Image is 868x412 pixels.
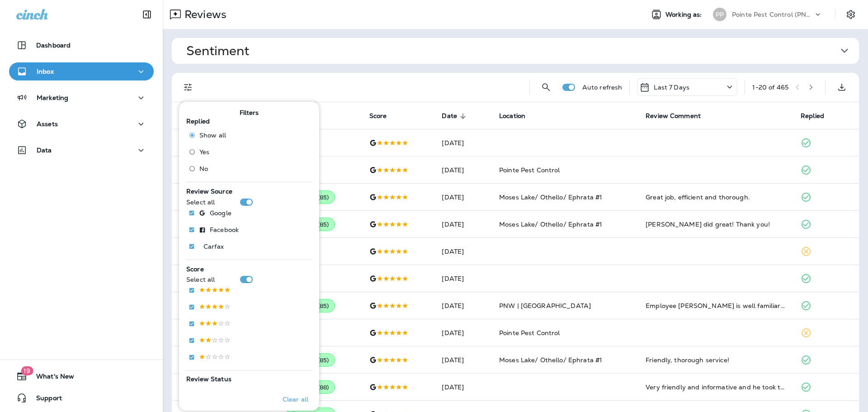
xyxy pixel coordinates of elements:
[27,373,74,384] span: What's New
[186,43,249,58] h1: Sentiment
[9,115,154,133] button: Assets
[434,156,492,184] td: [DATE]
[279,265,362,292] td: --
[199,132,226,139] span: Show all
[499,112,525,120] span: Location
[499,302,591,310] span: PNW | [GEOGRAPHIC_DATA]
[499,112,537,120] span: Location
[186,117,210,125] span: Replied
[21,366,33,375] span: 19
[434,184,492,211] td: [DATE]
[434,374,492,401] td: [DATE]
[646,383,786,392] div: Very friendly and informative and he took the bees nest away I have had the service for 3 or 4 ye...
[283,396,308,403] p: Clear all
[434,346,492,374] td: [DATE]
[318,384,329,391] span: ( 88 )
[279,319,362,346] td: --
[801,112,824,120] span: Replied
[210,226,239,233] p: Facebook
[646,112,712,120] span: Review Comment
[279,129,362,156] td: --
[37,147,52,154] p: Data
[318,194,329,201] span: ( 85 )
[186,265,204,273] span: Score
[434,211,492,238] td: [DATE]
[369,112,399,120] span: Score
[279,156,362,184] td: --
[434,129,492,156] td: [DATE]
[9,389,154,407] button: Support
[434,265,492,292] td: [DATE]
[732,11,813,18] p: Pointe Pest Control (PNW)
[9,62,154,81] button: Inbox
[318,302,329,310] span: ( 85 )
[9,89,154,107] button: Marketing
[179,78,197,96] button: Filters
[646,193,786,202] div: Great job, efficient and thorough.
[665,11,704,19] span: Working as:
[442,112,469,120] span: Date
[442,112,457,120] span: Date
[240,109,259,117] span: Filters
[843,6,859,23] button: Settings
[369,112,387,120] span: Score
[9,367,154,385] button: 19What's New
[713,8,726,21] div: PP
[499,220,602,228] span: Moses Lake/ Othello/ Ephrata #1
[37,120,58,128] p: Assets
[318,221,329,228] span: ( 85 )
[179,96,319,411] div: Filters
[37,68,54,75] p: Inbox
[434,319,492,346] td: [DATE]
[646,112,701,120] span: Review Comment
[186,199,215,206] p: Select all
[199,148,209,156] span: Yes
[646,301,786,310] div: Employee Ron is well familiar with the home and areas to treat. Today he adjusted based upon chan...
[499,166,560,174] span: Pointe Pest Control
[203,243,224,250] p: Carfax
[279,238,362,265] td: --
[499,356,602,364] span: Moses Lake/ Othello/ Ephrata #1
[833,78,851,96] button: Export as CSV
[9,36,154,54] button: Dashboard
[210,209,231,217] p: Google
[646,355,786,365] div: Friendly, thorough service!
[181,8,226,21] p: Reviews
[279,388,312,411] button: Clear all
[186,187,232,195] span: Review Source
[434,238,492,265] td: [DATE]
[537,78,555,96] button: Search Reviews
[499,193,602,201] span: Moses Lake/ Othello/ Ephrata #1
[199,165,208,172] span: No
[752,84,788,91] div: 1 - 20 of 465
[27,394,62,405] span: Support
[318,356,329,364] span: ( 85 )
[499,329,560,337] span: Pointe Pest Control
[186,276,215,283] p: Select all
[186,375,231,383] span: Review Status
[9,141,154,159] button: Data
[801,112,836,120] span: Replied
[179,38,866,64] button: Sentiment
[36,42,71,49] p: Dashboard
[37,94,68,101] p: Marketing
[646,220,786,229] div: Sam did great! Thank you!
[582,84,623,91] p: Auto refresh
[434,292,492,319] td: [DATE]
[654,84,689,91] p: Last 7 Days
[134,5,160,24] button: Collapse Sidebar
